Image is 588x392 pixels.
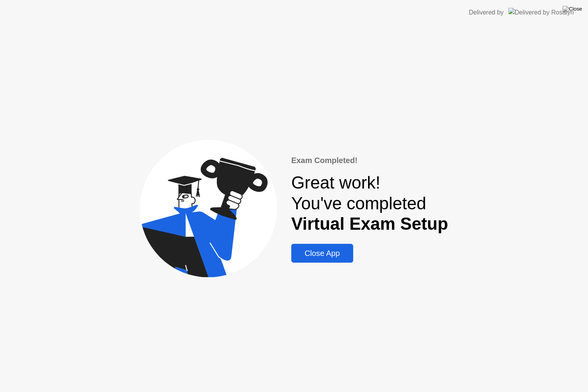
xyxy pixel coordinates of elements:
[291,214,448,233] b: Virtual Exam Setup
[291,244,353,263] button: Close App
[291,172,448,234] div: Great work! You've completed
[469,8,504,17] div: Delivered by
[563,6,582,12] img: Close
[294,249,351,258] div: Close App
[508,8,574,17] img: Delivered by Rosalyn
[291,154,448,166] div: Exam Completed!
